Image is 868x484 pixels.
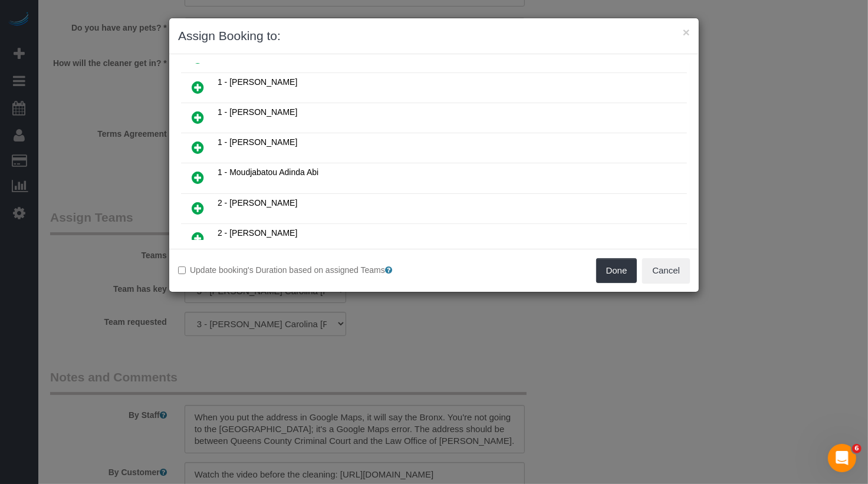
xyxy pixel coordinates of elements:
[218,198,297,208] span: 2 - [PERSON_NAME]
[828,444,856,472] iframe: Intercom live chat
[178,27,690,45] h3: Assign Booking to:
[218,107,297,117] span: 1 - [PERSON_NAME]
[178,266,186,274] input: Update booking's Duration based on assigned Teams
[218,137,297,147] span: 1 - [PERSON_NAME]
[852,444,862,453] span: 6
[642,258,690,283] button: Cancel
[218,167,318,177] span: 1 - Moudjabatou Adinda Abi
[683,26,690,38] button: ×
[178,264,425,276] label: Update booking's Duration based on assigned Teams
[218,77,297,87] span: 1 - [PERSON_NAME]
[596,258,637,283] button: Done
[218,228,297,238] span: 2 - [PERSON_NAME]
